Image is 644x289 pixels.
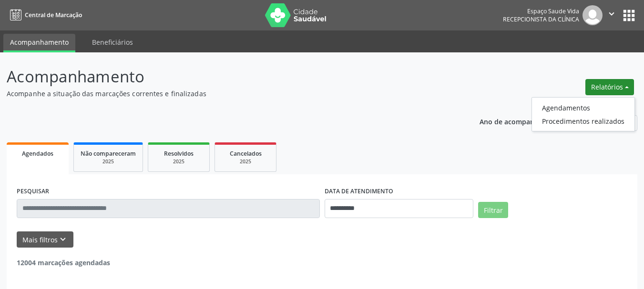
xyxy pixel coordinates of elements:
[155,158,203,165] div: 2025
[164,149,194,158] span: Resolvidos
[532,101,634,114] a: Agendamentos
[503,7,579,15] div: Espaço Saude Vida
[503,15,579,23] span: Recepcionista da clínica
[621,7,637,24] button: apps
[7,65,448,89] p: Acompanhamento
[222,158,269,165] div: 2025
[480,115,564,127] p: Ano de acompanhamento
[22,149,53,158] span: Agendados
[478,202,508,218] button: Filtrar
[81,149,136,158] span: Não compareceram
[17,258,110,267] strong: 12004 marcações agendadas
[17,231,73,248] button: Mais filtroskeyboard_arrow_down
[585,79,634,95] button: Relatórios
[230,149,262,158] span: Cancelados
[25,11,82,19] span: Central de Marcação
[603,5,621,25] button: 
[583,5,603,25] img: img
[85,34,140,50] a: Beneficiários
[325,184,393,199] label: DATA DE ATENDIMENTO
[7,7,82,23] a: Central de Marcação
[58,234,68,245] i: keyboard_arrow_down
[532,97,635,131] ul: Relatórios
[17,184,49,199] label: PESQUISAR
[532,114,634,128] a: Procedimentos realizados
[3,34,75,52] a: Acompanhamento
[81,158,136,165] div: 2025
[7,89,448,99] p: Acompanhe a situação das marcações correntes e finalizadas
[606,9,617,19] i: 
